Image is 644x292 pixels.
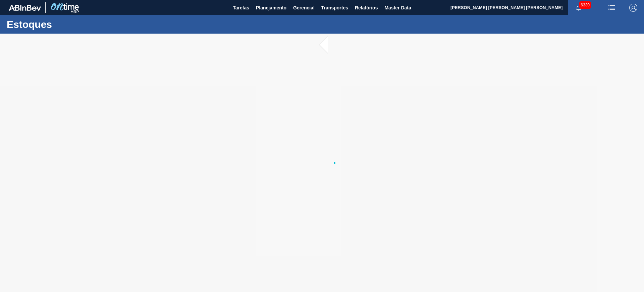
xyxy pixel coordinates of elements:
[256,4,286,12] span: Planejamento
[629,4,637,12] img: Logout
[9,5,41,11] img: TNhmsLtSVTkK8tSr43FrP2fwEKptu5GPRR3wAAAABJRU5ErkJggg==
[321,4,348,12] span: Transportes
[233,4,249,12] span: Tarefas
[568,3,589,12] button: Notificações
[608,4,616,12] img: userActions
[355,4,378,12] span: Relatórios
[579,1,591,9] span: 6330
[293,4,315,12] span: Gerencial
[7,20,126,28] h1: Estoques
[384,4,411,12] span: Master Data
